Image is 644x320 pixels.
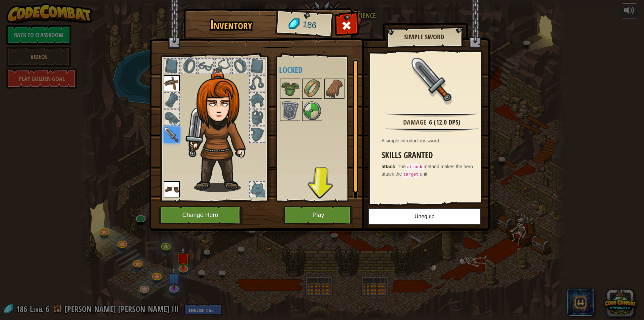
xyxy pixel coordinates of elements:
div: A simple introductory sword. [382,137,486,144]
h2: Simple Sword [393,33,456,41]
button: Play [283,206,354,224]
img: portrait.png [281,79,300,98]
img: portrait.png [303,79,322,98]
div: 6 (12.0 DPS) [429,118,461,127]
img: hair_f2.png [185,68,258,192]
img: portrait.png [410,58,454,101]
button: Change Hero [159,206,244,224]
h4: Locked [279,65,364,74]
img: portrait.png [164,181,180,197]
h1: Inventory [189,18,274,32]
img: hr.png [385,128,479,132]
button: Unequip [368,208,481,225]
span: The method makes the hero attack the unit. [382,164,473,177]
div: Damage [403,118,426,127]
img: portrait.png [164,127,180,143]
strong: attack [382,164,395,169]
span: 186 [302,18,317,32]
span: : [395,164,398,169]
code: target [402,172,420,178]
img: portrait.png [281,101,300,120]
img: portrait.png [325,79,344,98]
img: portrait.png [303,101,322,120]
img: hr.png [385,113,479,117]
img: portrait.png [164,75,180,91]
h3: Skills Granted [382,151,486,160]
code: attack [406,164,424,170]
